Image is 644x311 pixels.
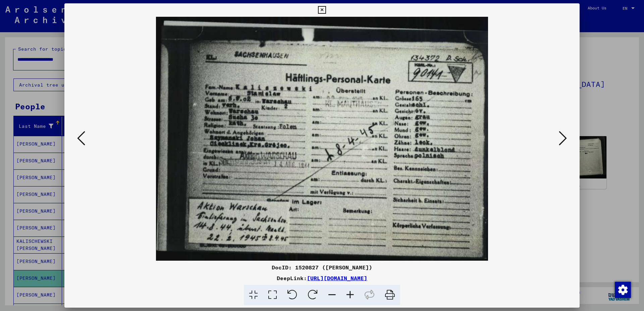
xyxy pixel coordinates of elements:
div: DocID: 1520827 ([PERSON_NAME]) [64,263,580,271]
img: Change consent [615,282,631,298]
a: [URL][DOMAIN_NAME] [307,275,367,281]
div: DeepLink: [64,274,580,282]
img: 001.jpg [87,17,557,261]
